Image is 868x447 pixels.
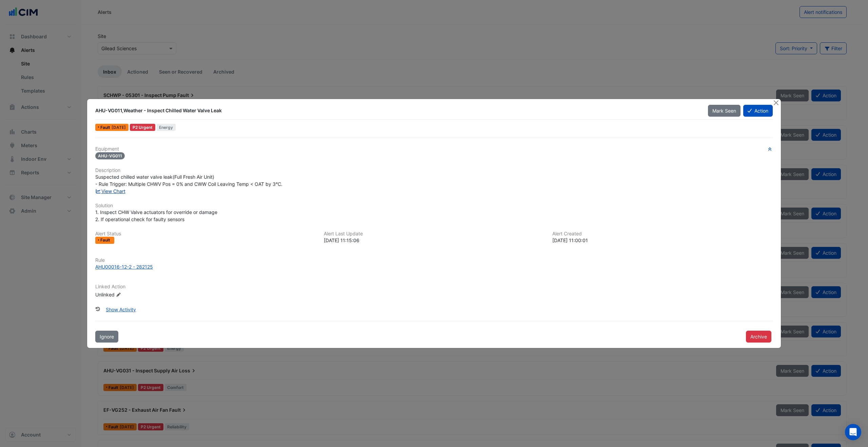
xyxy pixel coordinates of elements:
h6: Alert Last Update [324,231,544,237]
a: View Chart [95,188,125,194]
span: Energy [157,124,176,131]
fa-icon: Edit Linked Action [116,292,121,297]
button: Mark Seen [708,105,741,117]
div: AHU-VG011,Weather - Inspect Chilled Water Valve Leak [95,107,700,114]
h6: Rule [95,257,773,263]
a: AHU00016-12-2 - 282125 [95,263,773,270]
span: Fault [100,125,112,130]
span: Suspected chilled water valve leak(Full Fresh Air Unit) - Rule Trigger: Multiple CHWV Pos = 0% an... [95,174,282,187]
span: Tue 30-Sep-2025 11:15 IST [112,125,126,130]
button: Close [772,99,780,106]
button: Ignore [95,331,118,343]
h6: Equipment [95,146,773,152]
h6: Solution [95,203,773,209]
span: AHU-VG011 [95,152,125,159]
div: [DATE] 11:15:06 [324,237,544,244]
h6: Linked Action [95,284,773,290]
span: 1. Inspect CHW Valve actuators for override or damage 2. If operational check for faulty sensors [95,209,217,222]
button: Archive [746,331,771,343]
div: Unlinked [95,291,177,298]
div: AHU00016-12-2 - 282125 [95,263,153,270]
div: [DATE] 11:00:01 [552,237,773,244]
span: Mark Seen [712,108,736,114]
button: Show Activity [101,304,140,315]
span: Ignore [100,334,114,339]
div: Open Intercom Messenger [845,424,861,440]
h6: Description [95,168,773,173]
button: Action [743,105,773,117]
h6: Alert Created [552,231,773,237]
h6: Alert Status [95,231,316,237]
div: P2 Urgent [130,124,155,131]
span: Fault [100,238,112,242]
